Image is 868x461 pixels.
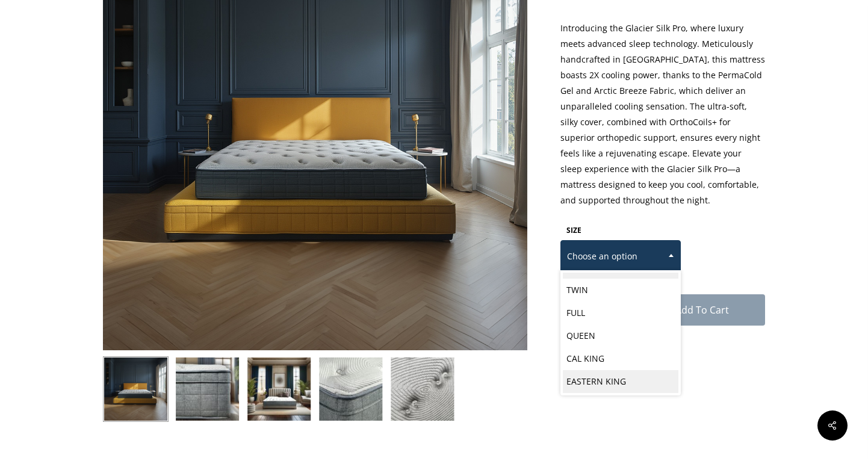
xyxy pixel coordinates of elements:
li: FULL [563,302,678,324]
li: QUEEN [563,324,678,347]
li: EASTERN KING [563,370,678,393]
label: SIZE [566,225,581,235]
li: CAL KING [563,347,678,370]
button: Add to cart [639,294,765,326]
span: Choose an option [560,240,681,273]
li: TWIN [563,279,678,302]
span: Choose an option [561,244,680,269]
p: Introducing the Glacier Silk Pro, where luxury meets advanced sleep technology. Meticulously hand... [560,20,765,221]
